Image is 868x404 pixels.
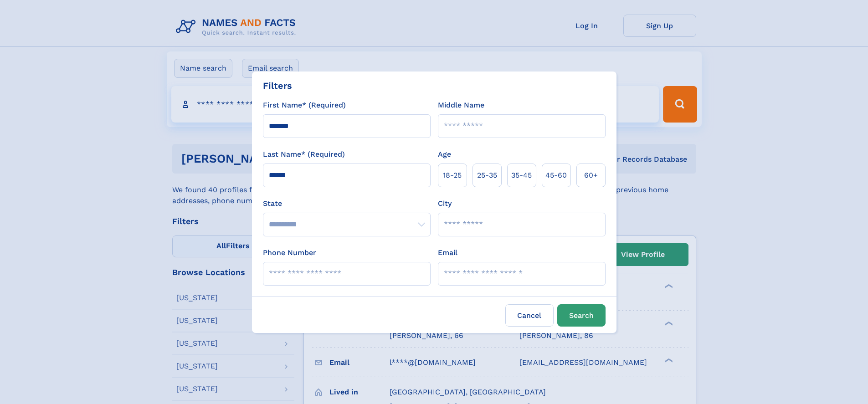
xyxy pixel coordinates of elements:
span: 45‑60 [545,170,567,181]
div: Filters [263,79,292,92]
label: State [263,198,431,209]
span: 25‑35 [477,170,497,181]
label: Email [438,247,457,258]
label: Middle Name [438,100,484,111]
label: Cancel [505,304,554,327]
label: City [438,198,452,209]
span: 35‑45 [511,170,532,181]
span: 60+ [584,170,598,181]
span: 18‑25 [443,170,462,181]
label: Last Name* (Required) [263,149,345,160]
label: Phone Number [263,247,316,258]
button: Search [557,304,606,327]
label: First Name* (Required) [263,100,346,111]
label: Age [438,149,451,160]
